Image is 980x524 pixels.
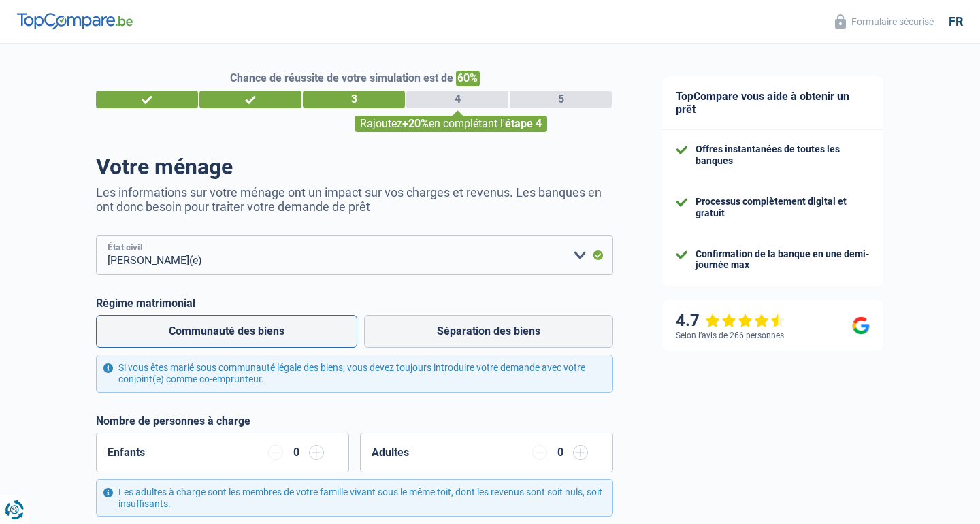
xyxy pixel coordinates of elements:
label: Communauté des biens [96,315,357,348]
div: 5 [510,91,612,108]
span: Chance de réussite de votre simulation est de [230,71,453,84]
div: TopCompare vous aide à obtenir un prêt [662,76,883,130]
div: 2 [199,91,301,108]
div: Offres instantanées de toutes les banques [696,144,870,167]
label: Régime matrimonial [96,297,613,310]
div: 0 [554,447,566,458]
div: 1 [96,91,198,108]
span: 60% [456,71,480,86]
div: fr [949,14,963,29]
div: 0 [290,447,302,458]
p: Les informations sur votre ménage ont un impact sur vos charges et revenus. Les banques en ont do... [96,185,613,214]
span: +20% [402,117,429,130]
label: Adultes [372,447,409,458]
label: Nombre de personnes à charge [96,414,250,427]
label: Enfants [108,447,145,458]
div: 4 [406,91,508,108]
div: Processus complètement digital et gratuit [696,196,870,219]
button: Formulaire sécurisé [827,10,942,33]
div: Selon l’avis de 266 personnes [676,331,784,340]
img: TopCompare Logo [17,13,133,29]
span: étape 4 [505,117,542,130]
h1: Votre ménage [96,154,613,180]
div: 3 [303,91,405,108]
div: 4.7 [676,311,785,331]
div: Si vous êtes marié sous communauté légale des biens, vous devez toujours introduire votre demande... [96,355,613,393]
div: Les adultes à charge sont les membres de votre famille vivant sous le même toit, dont les revenus... [96,479,613,517]
div: Rajoutez en complétant l' [355,116,547,132]
label: Séparation des biens [364,315,613,348]
div: Confirmation de la banque en une demi-journée max [696,248,870,272]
